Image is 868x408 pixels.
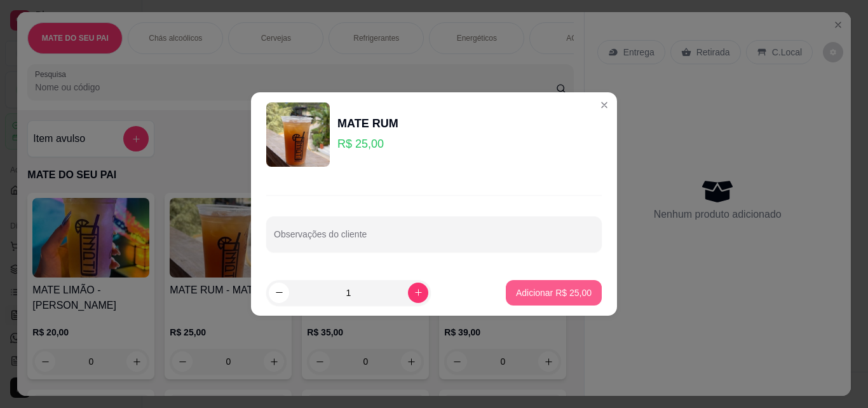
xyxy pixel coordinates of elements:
img: product-image [266,102,330,166]
p: Adicionar R$ 25,00 [516,286,592,299]
button: decrease-product-quantity [269,283,289,303]
button: Close [594,95,614,115]
p: R$ 25,00 [337,135,398,153]
div: MATE RUM [337,115,398,132]
button: Adicionar R$ 25,00 [506,280,602,306]
input: Observações do cliente [274,233,594,246]
button: increase-product-quantity [408,283,428,303]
